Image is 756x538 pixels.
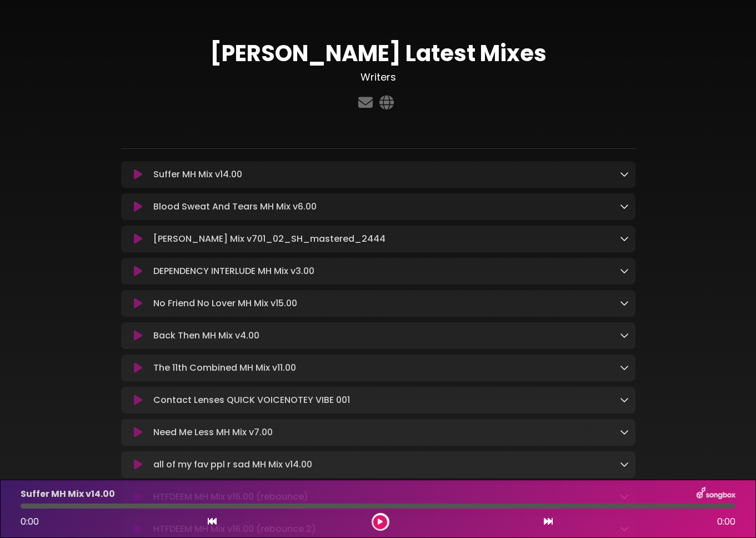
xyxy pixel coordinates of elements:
span: 0:00 [21,515,39,528]
p: [PERSON_NAME] Mix v701_02_SH_mastered_2444 [153,232,385,246]
span: 0:00 [717,515,735,529]
p: DEPENDENCY INTERLUDE MH Mix v3.00 [153,265,314,278]
p: Blood Sweat And Tears MH Mix v6.00 [153,200,317,213]
p: Suffer MH Mix v14.00 [153,168,242,181]
p: Back Then MH Mix v4.00 [153,329,259,342]
p: Need Me Less MH Mix v7.00 [153,426,273,439]
p: all of my fav ppl r sad MH Mix v14.00 [153,458,312,471]
p: No Friend No Lover MH Mix v15.00 [153,297,297,310]
p: Suffer MH Mix v14.00 [21,487,115,501]
h1: [PERSON_NAME] Latest Mixes [121,40,635,67]
img: songbox-logo-white.png [697,487,735,501]
p: The 11th Combined MH Mix v11.00 [153,361,296,375]
h3: Writers [121,71,635,83]
p: Contact Lenses QUICK VOICENOTEY VIBE 001 [153,393,350,407]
